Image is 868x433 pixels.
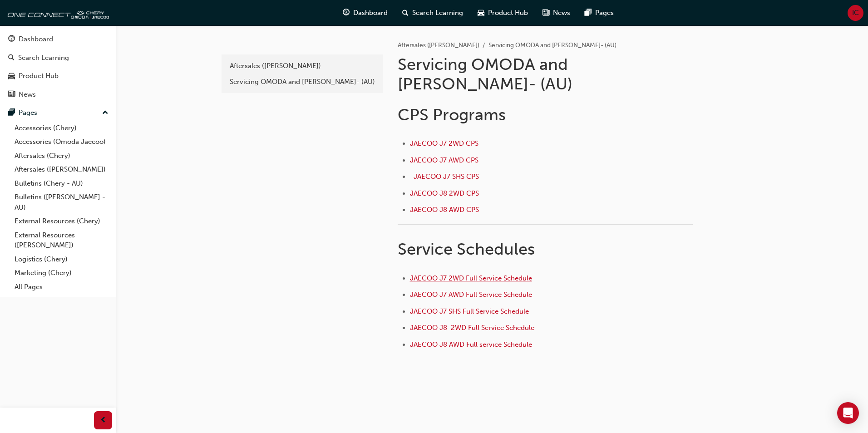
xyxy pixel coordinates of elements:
[4,104,112,121] button: Pages
[11,228,112,252] a: External Resources ([PERSON_NAME])
[230,77,375,87] div: Servicing OMODA and [PERSON_NAME]- (AU)
[4,31,112,48] a: Dashboard
[395,4,470,22] a: search-iconSearch Learning
[577,4,621,22] a: pages-iconPages
[19,108,37,118] div: Pages
[470,4,535,22] a: car-iconProduct Hub
[11,252,112,266] a: Logistics (Chery)
[225,58,380,74] a: Aftersales ([PERSON_NAME])
[225,74,380,90] a: Servicing OMODA and [PERSON_NAME]- (AU)
[11,266,112,280] a: Marketing (Chery)
[19,89,36,100] div: News
[412,8,463,18] span: Search Learning
[488,40,616,51] li: Servicing OMODA and [PERSON_NAME]- (AU)
[4,29,112,104] button: DashboardSearch LearningProduct HubNews
[410,156,480,164] a: JAECOO J7 AWD CPS
[8,54,15,62] span: search-icon
[11,162,112,177] a: Aftersales ([PERSON_NAME])
[335,4,395,22] a: guage-iconDashboard
[398,239,535,259] span: Service Schedules
[398,54,695,94] h1: Servicing OMODA and [PERSON_NAME]- (AU)
[478,7,484,19] span: car-icon
[11,280,112,294] a: All Pages
[100,415,107,426] span: prev-icon
[230,61,375,71] div: Aftersales ([PERSON_NAME])
[410,324,534,332] a: JAECOO J8 2WD Full Service Schedule
[852,8,859,18] span: IC
[4,86,112,103] a: News
[102,107,108,119] span: up-icon
[8,91,15,99] span: news-icon
[8,72,15,80] span: car-icon
[11,149,112,163] a: Aftersales (Chery)
[595,8,614,18] span: Pages
[11,177,112,191] a: Bulletins (Chery - AU)
[343,7,350,19] span: guage-icon
[410,139,480,148] a: JAECOO J7 2WD CPS
[542,7,549,19] span: news-icon
[410,206,479,214] a: JAECOO J8 AWD CPS
[11,121,112,135] a: Accessories (Chery)
[11,190,112,214] a: Bulletins ([PERSON_NAME] - AU)
[410,340,532,349] a: JAECOO J8 AWD Full service Schedule
[398,105,506,124] span: CPS Programs
[8,109,15,117] span: pages-icon
[11,135,112,149] a: Accessories (Omoda Jaecoo)
[414,172,481,181] a: JAECOO J7 SHS CPS
[5,4,109,22] img: oneconnect
[488,8,528,18] span: Product Hub
[410,307,531,315] a: JAECOO J7 SHS Full Service Schedule
[353,8,388,18] span: Dashboard
[402,7,409,19] span: search-icon
[4,49,112,66] a: Search Learning
[8,35,15,44] span: guage-icon
[11,214,112,228] a: External Resources (Chery)
[848,5,863,21] button: IC
[19,71,59,81] div: Product Hub
[837,402,859,424] div: Open Intercom Messenger
[18,53,69,63] div: Search Learning
[410,290,534,299] a: JAECOO J7 AWD Full Service Schedule
[553,8,570,18] span: News
[19,34,53,44] div: Dashboard
[585,7,592,19] span: pages-icon
[535,4,577,22] a: news-iconNews
[410,189,479,197] a: JAECOO J8 2WD CPS
[4,68,112,84] a: Product Hub
[398,41,479,49] a: Aftersales ([PERSON_NAME])
[410,274,532,282] a: JAECOO J7 2WD Full Service Schedule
